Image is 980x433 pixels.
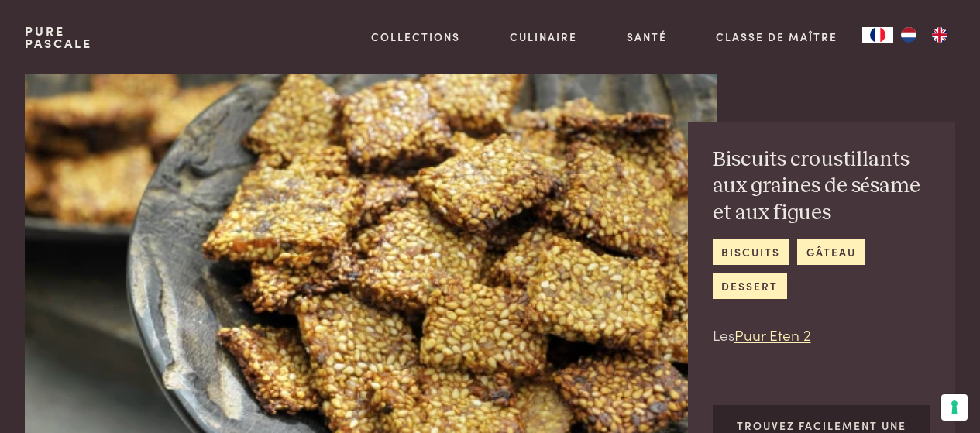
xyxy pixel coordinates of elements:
[924,27,955,43] a: EN
[25,25,92,50] a: PurePascale
[371,29,460,45] a: Collections
[862,27,893,43] div: Language
[713,146,931,227] h2: Biscuits croustillants aux graines de sésame et aux figues
[862,27,893,43] a: FR
[713,239,789,264] a: biscuits
[713,273,787,298] a: dessert
[510,29,577,45] a: Culinaire
[862,27,955,43] aside: Language selected: Français
[893,27,955,43] ul: Language list
[797,239,865,264] a: gâteau
[893,27,924,43] a: NL
[716,29,837,45] a: Classe de maître
[734,324,811,345] a: Puur Eten 2
[713,324,931,346] p: Les
[627,29,667,45] a: Santé
[941,394,968,421] button: Vos préférences en matière de consentement pour les technologies de suivi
